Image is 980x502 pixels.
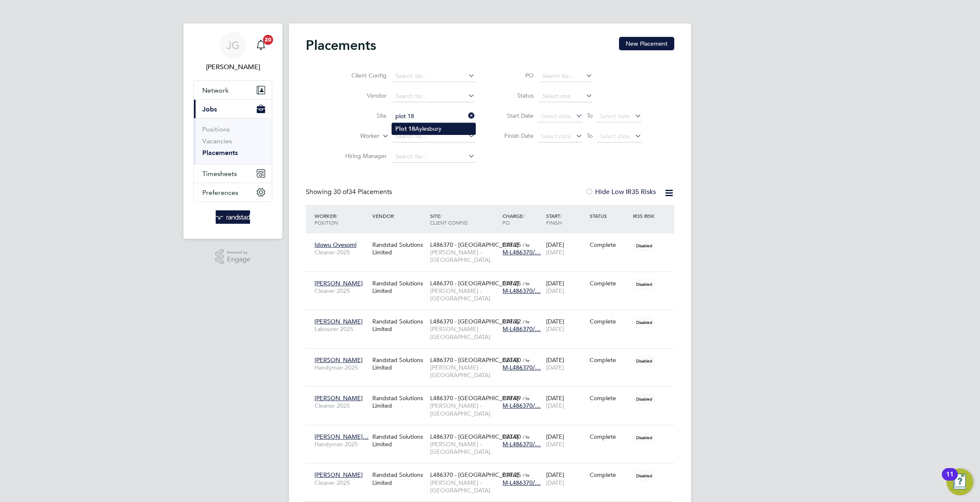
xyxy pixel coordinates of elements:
[544,467,588,490] div: [DATE]
[430,287,498,302] span: [PERSON_NAME] - [GEOGRAPHIC_DATA]
[600,112,630,120] span: Select date
[584,130,595,141] span: To
[331,132,379,140] label: Worker
[338,112,387,119] label: Site
[523,242,530,248] span: / hr
[546,364,564,371] span: [DATE]
[590,394,629,402] div: Complete
[430,402,498,417] span: [PERSON_NAME] - [GEOGRAPHIC_DATA]
[503,433,521,440] span: £23.00
[544,390,588,414] div: [DATE]
[544,237,588,260] div: [DATE]
[315,402,368,409] span: Cleaner 2025
[227,256,250,263] span: Engage
[503,394,521,402] span: £19.09
[503,241,521,248] span: £19.25
[227,40,240,51] span: JG
[306,37,376,54] h2: Placements
[338,92,387,99] label: Vendor
[315,433,369,440] span: [PERSON_NAME]…
[312,236,674,243] a: Idowu OyesomiCleaner 2025Randstad Solutions LimitedL486370 - [GEOGRAPHIC_DATA][PERSON_NAME] - [GE...
[370,390,428,414] div: Randstad Solutions Limited
[370,237,428,260] div: Randstad Solutions Limited
[430,325,498,340] span: [PERSON_NAME] - [GEOGRAPHIC_DATA]
[544,313,588,337] div: [DATE]
[315,479,368,486] span: Cleaner 2025
[315,394,363,402] span: [PERSON_NAME]
[523,280,530,287] span: / hr
[315,279,363,287] span: [PERSON_NAME]
[633,470,655,481] span: Disabled
[503,325,541,333] span: M-L486370/…
[315,241,356,248] span: Idowu Oyesomi
[306,188,394,197] div: Showing
[315,318,363,325] span: [PERSON_NAME]
[263,35,273,45] span: 20
[590,356,629,364] div: Complete
[183,23,282,239] nav: Main navigation
[315,248,368,256] span: Cleaner 2025
[544,208,588,230] div: Start
[503,440,541,448] span: M-L486370/…
[503,364,541,371] span: M-L486370/…
[193,62,272,72] span: James Garrard
[946,474,954,485] div: 11
[631,208,660,223] div: IR35 Risk
[312,390,674,397] a: [PERSON_NAME]Cleaner 2025Randstad Solutions LimitedL486370 - [GEOGRAPHIC_DATA][PERSON_NAME] - [GE...
[430,241,518,248] span: L486370 - [GEOGRAPHIC_DATA]
[312,428,674,435] a: [PERSON_NAME]…Handyman 2025Randstad Solutions LimitedL486370 - [GEOGRAPHIC_DATA][PERSON_NAME] - [...
[430,394,518,402] span: L486370 - [GEOGRAPHIC_DATA]
[584,110,595,121] span: To
[202,125,230,133] a: Positions
[633,393,655,404] span: Disabled
[539,70,593,82] input: Search for...
[333,188,348,196] span: 30 of
[496,92,534,99] label: Status
[523,472,530,478] span: / hr
[430,356,518,364] span: L486370 - [GEOGRAPHIC_DATA]
[392,123,475,135] li: Aylesbury
[315,471,363,479] span: [PERSON_NAME]
[253,32,269,59] a: 20
[633,317,655,328] span: Disabled
[315,212,338,226] span: / Position
[202,137,232,145] a: Vacancies
[544,352,588,375] div: [DATE]
[370,467,428,490] div: Randstad Solutions Limited
[503,318,521,325] span: £19.32
[202,105,217,113] span: Jobs
[430,471,518,479] span: L486370 - [GEOGRAPHIC_DATA]
[194,164,272,183] button: Timesheets
[523,434,530,440] span: / hr
[370,429,428,452] div: Randstad Solutions Limited
[202,189,238,197] span: Preferences
[523,395,530,401] span: / hr
[338,152,387,160] label: Hiring Manager
[503,248,541,256] span: M-L486370/…
[496,112,534,119] label: Start Date
[193,32,272,72] a: JG[PERSON_NAME]
[585,188,656,196] label: Hide Low IR35 Risks
[546,248,564,256] span: [DATE]
[546,212,562,226] span: / Finish
[312,275,674,282] a: [PERSON_NAME]Cleaner 2025Randstad Solutions LimitedL486370 - [GEOGRAPHIC_DATA][PERSON_NAME] - [GE...
[544,429,588,452] div: [DATE]
[315,356,363,364] span: [PERSON_NAME]
[503,212,524,226] span: / PO
[392,70,475,82] input: Search for...
[193,210,272,224] a: Go to home page
[408,125,415,132] b: 18
[590,241,629,248] div: Complete
[546,325,564,333] span: [DATE]
[216,210,250,224] img: randstad-logo-retina.png
[546,402,564,409] span: [DATE]
[392,131,475,142] input: Search for...
[315,287,368,295] span: Cleaner 2025
[523,357,530,363] span: / hr
[590,279,629,287] div: Complete
[590,471,629,479] div: Complete
[370,352,428,375] div: Randstad Solutions Limited
[338,72,387,79] label: Client Config
[194,81,272,99] button: Network
[430,364,498,379] span: [PERSON_NAME] - [GEOGRAPHIC_DATA]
